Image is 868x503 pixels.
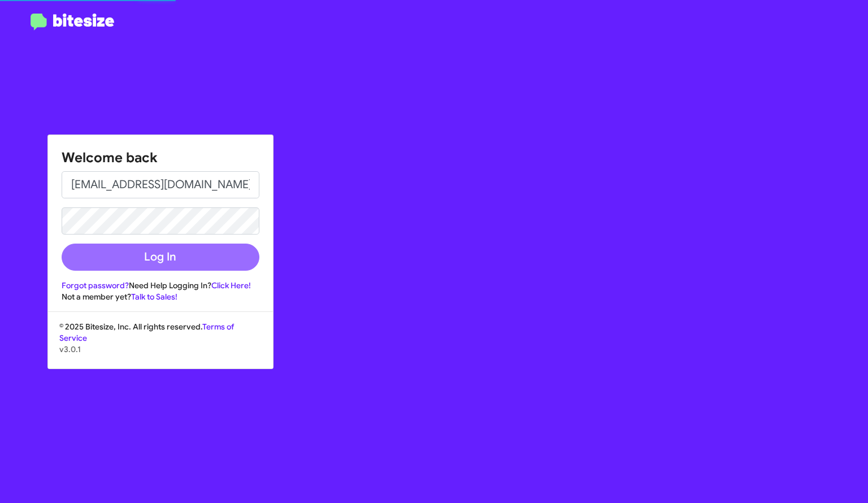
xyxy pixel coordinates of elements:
a: Talk to Sales! [131,292,177,302]
button: Log In [62,244,259,271]
div: © 2025 Bitesize, Inc. All rights reserved. [48,321,273,368]
input: Email address [62,171,259,198]
p: v3.0.1 [59,344,262,355]
div: Need Help Logging In? [62,280,259,291]
a: Terms of Service [59,322,234,343]
a: Forgot password? [62,280,129,290]
h1: Welcome back [62,149,259,167]
a: Click Here! [211,280,251,290]
div: Not a member yet? [62,291,259,302]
